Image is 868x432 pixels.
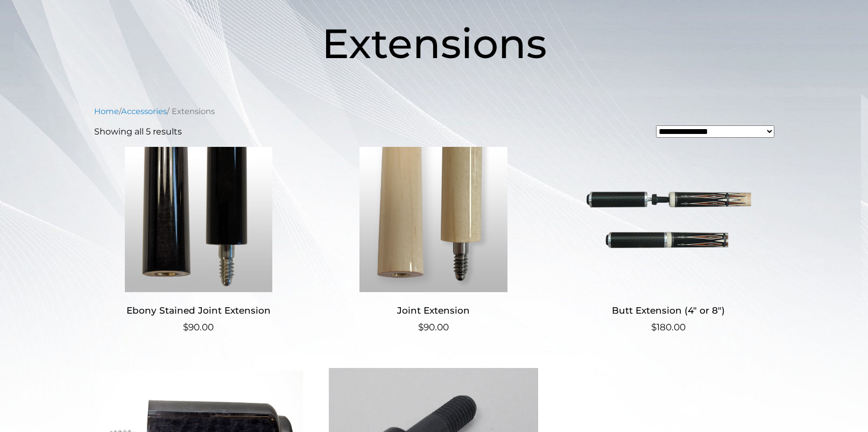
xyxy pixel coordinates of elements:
a: Home [94,107,119,116]
a: Butt Extension (4″ or 8″) $180.00 [564,147,773,335]
h2: Ebony Stained Joint Extension [94,301,304,321]
h2: Butt Extension (4″ or 8″) [564,301,773,321]
p: Showing all 5 results [94,125,182,138]
a: Accessories [121,107,167,116]
bdi: 90.00 [183,322,214,332]
span: $ [418,322,424,332]
img: Ebony Stained Joint Extension [94,147,304,292]
span: $ [183,322,188,332]
select: Shop order [656,125,774,138]
bdi: 90.00 [418,322,449,332]
a: Ebony Stained Joint Extension $90.00 [94,147,304,335]
span: Extensions [322,18,547,68]
nav: Breadcrumb [94,105,774,117]
bdi: 180.00 [651,322,686,332]
img: Butt Extension (4" or 8") [564,147,773,292]
h2: Joint Extension [329,301,538,321]
img: Joint Extension [329,147,538,292]
span: $ [651,322,657,332]
a: Joint Extension $90.00 [329,147,538,335]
